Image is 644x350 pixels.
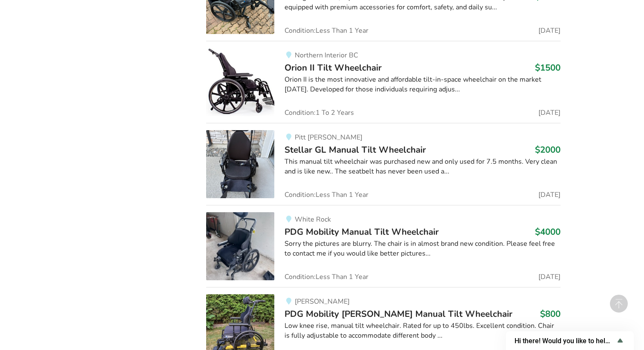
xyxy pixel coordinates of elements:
[535,226,561,237] h3: $4000
[285,75,560,94] div: Orion II is the most innovative and affordable tilt-in-space wheelchair on the market [DATE]. Dev...
[206,41,560,123] a: mobility-orion ii tilt wheelchairNorthern Interior BCOrion II Tilt Wheelchair$1500Orion II is the...
[206,48,274,116] img: mobility-orion ii tilt wheelchair
[540,308,561,319] h3: $800
[535,144,561,155] h3: $2000
[295,133,362,142] span: Pitt [PERSON_NAME]
[515,337,615,345] span: Hi there! Would you like to help us improve AssistList?
[285,308,512,320] span: PDG Mobility [PERSON_NAME] Manual Tilt Wheelchair
[285,226,439,238] span: PDG Mobility Manual Tilt Wheelchair
[515,336,625,346] button: Show survey - Hi there! Would you like to help us improve AssistList?
[206,123,560,205] a: mobility-stellar gl manual tilt wheelchairPitt [PERSON_NAME]Stellar GL Manual Tilt Wheelchair$200...
[285,239,560,259] div: Sorry the pictures are blurry. The chair is in almost brand new condition. Please feel free to co...
[285,157,560,176] div: This manual tilt wheelchair was purchased new and only used for 7.5 months. Very clean and is lik...
[206,130,274,198] img: mobility-stellar gl manual tilt wheelchair
[295,51,358,60] span: Northern Interior BC
[535,62,561,73] h3: $1500
[285,144,426,156] span: Stellar GL Manual Tilt Wheelchair
[285,109,354,116] span: Condition: 1 To 2 Years
[538,191,561,198] span: [DATE]
[295,297,350,306] span: [PERSON_NAME]
[285,27,368,34] span: Condition: Less Than 1 Year
[538,27,561,34] span: [DATE]
[285,321,560,341] div: Low knee rise, manual tilt wheelchair. Rated for up to 450lbs. Excellent condition. Chair is full...
[206,205,560,287] a: mobility-pdg mobility manual tilt wheelchairWhite RockPDG Mobility Manual Tilt Wheelchair$4000Sor...
[538,109,561,116] span: [DATE]
[285,191,368,198] span: Condition: Less Than 1 Year
[538,273,561,280] span: [DATE]
[285,273,368,280] span: Condition: Less Than 1 Year
[295,215,331,224] span: White Rock
[206,212,274,280] img: mobility-pdg mobility manual tilt wheelchair
[285,62,382,74] span: Orion II Tilt Wheelchair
